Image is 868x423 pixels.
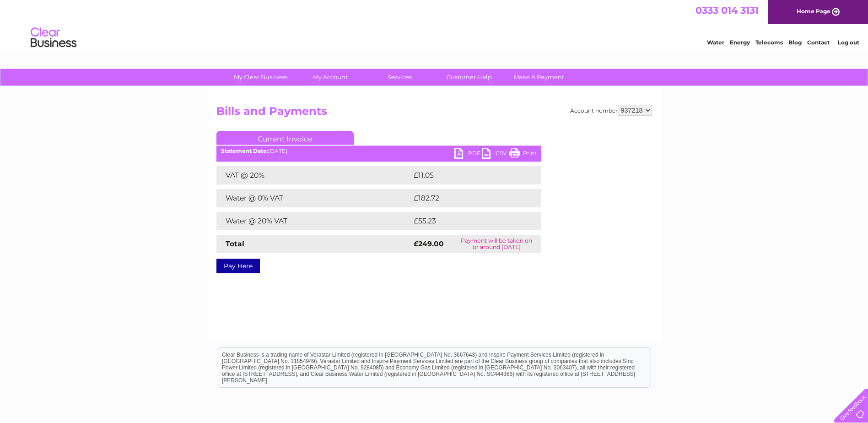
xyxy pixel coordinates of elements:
[501,69,577,86] a: Make A Payment
[411,189,524,207] td: £182.72
[414,239,444,248] strong: £249.00
[362,69,437,86] a: Services
[452,235,541,253] td: Payment will be taken on or around [DATE]
[482,148,509,161] a: CSV
[216,131,354,145] a: Current Invoice
[454,148,482,161] a: PDF
[707,39,724,46] a: Water
[431,69,507,86] a: Customer Help
[838,39,859,46] a: Log out
[216,259,260,273] a: Pay Here
[223,69,298,86] a: My Clear Business
[411,212,523,230] td: £55.23
[30,24,77,52] img: logo.png
[509,148,537,161] a: Print
[216,166,411,184] td: VAT @ 20%
[570,105,652,116] div: Account number
[221,147,268,154] b: Statement Date:
[755,39,783,46] a: Telecoms
[807,39,830,46] a: Contact
[218,5,651,44] div: Clear Business is a trading name of Verastar Limited (registered in [GEOGRAPHIC_DATA] No. 3667643...
[695,5,759,16] a: 0333 014 3131
[216,189,411,207] td: Water @ 0% VAT
[216,212,411,230] td: Water @ 20% VAT
[411,166,521,184] td: £11.05
[292,69,368,86] a: My Account
[216,105,652,122] h2: Bills and Payments
[216,148,541,154] div: [DATE]
[788,39,802,46] a: Blog
[730,39,750,46] a: Energy
[226,239,244,248] strong: Total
